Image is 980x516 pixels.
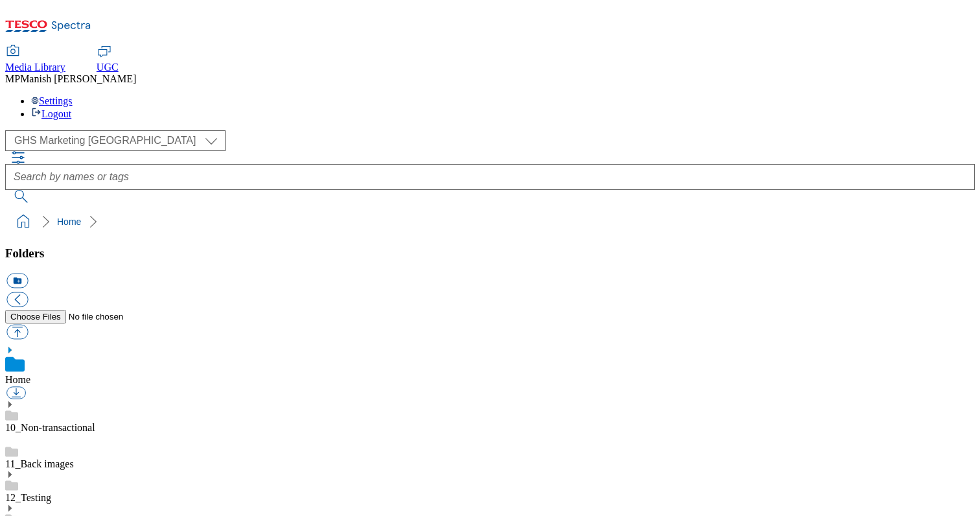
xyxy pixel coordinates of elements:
[5,374,30,385] a: Home
[5,492,51,503] a: 12_Testing
[5,73,20,84] span: MP
[5,46,65,73] a: Media Library
[20,73,136,84] span: Manish [PERSON_NAME]
[5,209,975,234] nav: breadcrumb
[13,211,34,232] a: home
[97,62,119,73] span: UGC
[5,62,65,73] span: Media Library
[31,95,73,106] a: Settings
[57,217,81,227] a: Home
[5,164,975,190] input: Search by names or tags
[5,458,74,469] a: 11_Back images
[5,246,975,261] h3: Folders
[97,46,119,73] a: UGC
[31,108,71,119] a: Logout
[5,422,95,433] a: 10_Non-transactional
